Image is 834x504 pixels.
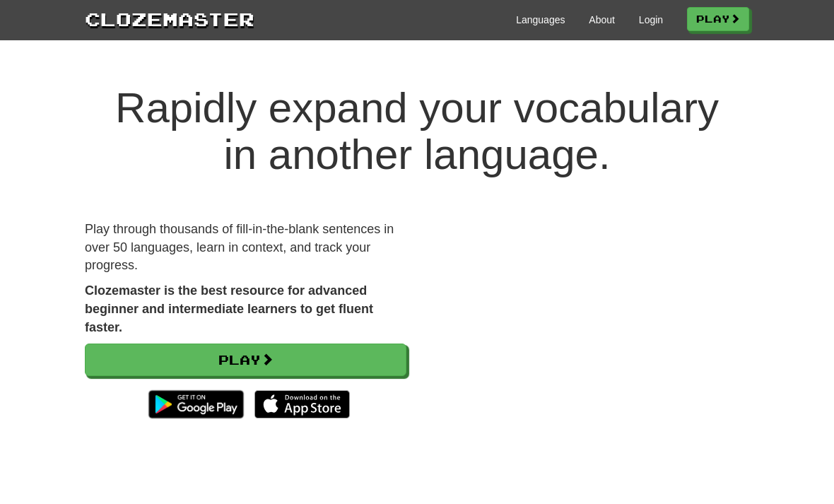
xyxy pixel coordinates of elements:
[85,6,254,32] a: Clozemaster
[516,13,565,27] a: Languages
[589,13,615,27] a: About
[85,283,373,334] strong: Clozemaster is the best resource for advanced beginner and intermediate learners to get fluent fa...
[85,221,406,275] p: Play through thousands of fill-in-the-blank sentences in over 50 languages, learn in context, and...
[85,344,406,376] a: Play
[254,390,350,418] img: Download_on_the_App_Store_Badge_US-UK_135x40-25178aeef6eb6b83b96f5f2d004eda3bffbb37122de64afbaef7...
[687,7,749,31] a: Play
[141,383,251,426] img: Get it on Google Play
[639,13,663,27] a: Login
